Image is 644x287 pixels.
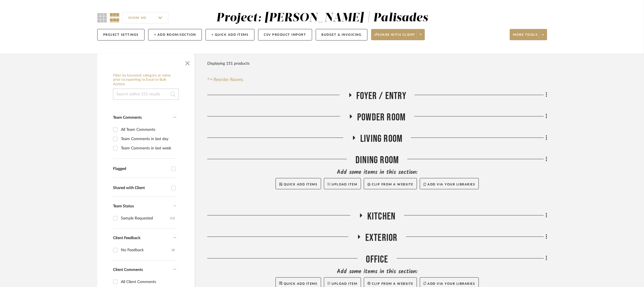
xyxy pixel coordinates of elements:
input: Search within 151 results [113,89,179,100]
div: (12) [170,214,175,223]
div: Shared with Client [113,186,168,190]
button: Close [182,57,193,68]
span: Client Comments [113,268,143,272]
button: Budget & Invoicing [316,29,368,41]
button: Quick Add Items [276,178,321,189]
button: CSV Product Import [258,29,312,41]
div: Add some items in this section: [207,268,547,276]
span: Exterior [365,232,398,244]
div: Sample Requested [121,214,170,223]
span: Kitchen [367,210,395,223]
span: Powder Room [357,111,406,124]
button: Upload Item [324,178,361,189]
div: Team Comments in last day [121,134,175,143]
span: Living Room [360,133,402,145]
div: No Feedback [121,246,172,255]
div: Add some items in this section: [207,169,547,176]
h6: Filter by keyword, category or name prior to exporting to Excel or Bulk Actions [113,73,179,87]
button: Clip from a website [364,178,417,189]
span: Team Comments [113,116,142,120]
button: Project Settings [97,29,145,41]
button: Add via your libraries [420,178,479,189]
span: Share with client [375,33,416,41]
button: Reorder Rooms [207,76,244,83]
div: Displaying 151 products [207,58,249,69]
button: + Quick Add Items [206,29,255,41]
span: More tools [513,33,538,41]
div: All Client Comments [121,277,175,286]
div: (8) [172,246,175,255]
span: Foyer / Entry [357,90,407,102]
button: Share with client [371,29,425,40]
span: Quick Add Items [284,282,318,285]
button: + Add Room/Section [148,29,202,41]
div: Team Comments in last week [121,144,175,153]
span: Team Status [113,204,134,208]
div: Project: [PERSON_NAME] | Palisades [217,12,428,24]
div: Flagged [113,167,168,171]
span: Reorder Rooms [214,76,244,83]
span: Quick Add Items [284,183,318,186]
div: All Team Comments [121,125,175,134]
span: Client Feedback [113,236,140,240]
button: More tools [510,29,547,40]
